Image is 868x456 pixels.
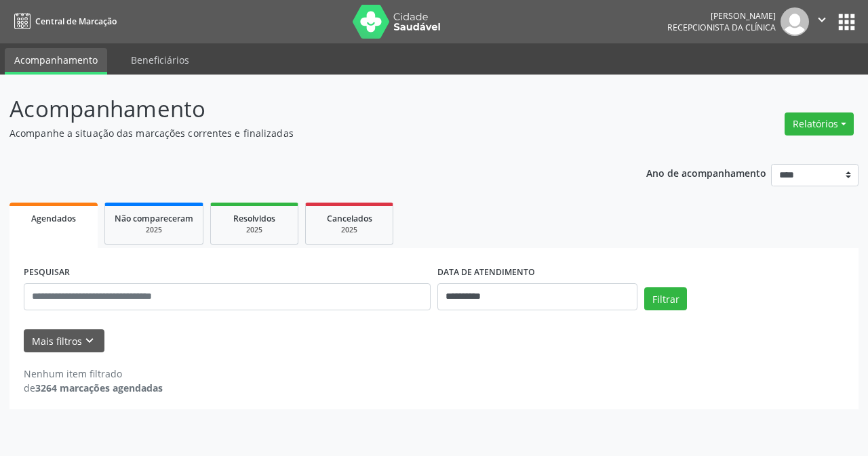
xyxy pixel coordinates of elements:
button: apps [835,10,859,34]
span: Central de Marcação [35,16,117,27]
p: Acompanhamento [9,92,604,126]
div: Nenhum item filtrado [24,367,163,381]
i: keyboard_arrow_down [82,333,97,348]
div: 2025 [220,225,288,235]
p: Ano de acompanhamento [646,164,766,181]
a: Beneficiários [121,48,199,72]
a: Acompanhamento [5,48,107,75]
span: Resolvidos [233,213,275,224]
label: DATA DE ATENDIMENTO [437,262,535,283]
strong: 3264 marcações agendadas [35,381,163,394]
button:  [809,7,835,36]
a: Central de Marcação [9,10,117,33]
button: Mais filtroskeyboard_arrow_down [24,329,104,353]
span: Agendados [31,213,76,224]
span: Cancelados [327,213,372,224]
div: [PERSON_NAME] [667,10,776,22]
img: img [781,7,809,36]
div: 2025 [315,225,383,235]
p: Acompanhe a situação das marcações correntes e finalizadas [9,126,604,140]
button: Filtrar [644,287,687,310]
span: Recepcionista da clínica [667,22,776,33]
div: 2025 [115,225,193,235]
i:  [814,12,829,27]
button: Relatórios [785,112,854,136]
label: PESQUISAR [24,262,70,283]
div: de [24,381,163,395]
span: Não compareceram [115,213,193,224]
